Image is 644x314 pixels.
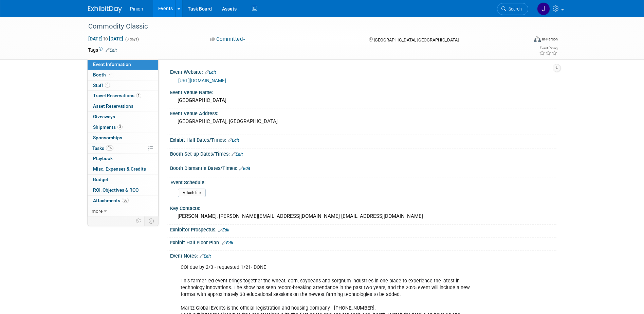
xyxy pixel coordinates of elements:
div: Key Contacts: [170,203,556,212]
span: Booth [93,72,114,77]
div: Event Website: [170,67,556,76]
span: 9 [105,83,110,88]
span: Attachments [93,198,129,203]
img: ExhibitDay [88,6,122,13]
span: 0% [106,145,113,151]
pre: [GEOGRAPHIC_DATA], [GEOGRAPHIC_DATA] [178,118,324,124]
span: Staff [93,83,110,88]
span: 36 [122,198,129,203]
div: Exhibitor Prospectus: [170,225,556,233]
span: ROI, Objectives & ROO [93,187,139,193]
span: Event Information [93,62,131,67]
div: Event Venue Name: [170,87,556,96]
span: more [92,208,103,214]
div: Event Schedule: [170,177,553,186]
i: Booth reservation complete [109,73,112,76]
a: Travel Reservations1 [88,91,158,101]
a: [URL][DOMAIN_NAME] [178,78,226,83]
span: 3 [117,124,123,129]
div: Exhibit Hall Dates/Times: [170,135,556,144]
span: Shipments [93,124,123,130]
a: Edit [228,138,239,143]
a: Playbook [88,154,158,164]
div: Booth Set-up Dates/Times: [170,149,556,158]
a: Edit [106,48,117,53]
a: Attachments36 [88,196,158,206]
td: Personalize Event Tab Strip [133,216,145,225]
span: Playbook [93,156,113,161]
div: Event Venue Address: [170,108,556,117]
a: Budget [88,175,158,185]
td: Tags [88,47,117,53]
span: 1 [136,93,141,98]
span: Sponsorships [93,135,122,140]
button: Committed [208,36,248,43]
a: Asset Reservations [88,101,158,111]
span: Budget [93,177,108,182]
div: Event Notes: [170,251,556,260]
span: Travel Reservations [93,93,141,98]
a: Edit [222,241,233,245]
span: Search [506,6,522,12]
img: Format-Inperson.png [534,36,541,42]
a: Search [497,3,528,15]
span: Pinion [130,6,143,12]
a: Staff9 [88,81,158,91]
span: (3 days) [125,37,139,41]
div: [GEOGRAPHIC_DATA] [175,95,551,106]
div: Commodity Classic [86,20,518,33]
a: Shipments3 [88,122,158,133]
span: Giveaways [93,114,115,119]
div: Event Format [488,35,558,46]
div: [PERSON_NAME], [PERSON_NAME][EMAIL_ADDRESS][DOMAIN_NAME] [EMAIL_ADDRESS][DOMAIN_NAME] [175,211,551,222]
div: In-Person [542,37,558,42]
a: Edit [218,228,229,232]
div: Exhibit Hall Floor Plan: [170,238,556,246]
a: Event Information [88,59,158,70]
a: more [88,206,158,216]
a: Misc. Expenses & Credits [88,164,158,174]
span: Tasks [92,145,113,151]
span: Misc. Expenses & Credits [93,166,146,172]
a: ROI, Objectives & ROO [88,185,158,195]
span: Asset Reservations [93,103,133,109]
a: Tasks0% [88,143,158,154]
a: Edit [239,166,250,171]
td: Toggle Event Tabs [144,216,158,225]
span: to [103,36,109,41]
a: Edit [205,70,216,75]
a: Booth [88,70,158,80]
div: Event Rating [539,47,557,50]
a: Giveaways [88,112,158,122]
img: Jennifer Plumisto [537,2,550,15]
a: Edit [200,254,211,259]
a: Edit [232,152,243,157]
div: Booth Dismantle Dates/Times: [170,163,556,172]
a: Sponsorships [88,133,158,143]
span: [GEOGRAPHIC_DATA], [GEOGRAPHIC_DATA] [374,37,459,42]
span: [DATE] [DATE] [88,36,124,42]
